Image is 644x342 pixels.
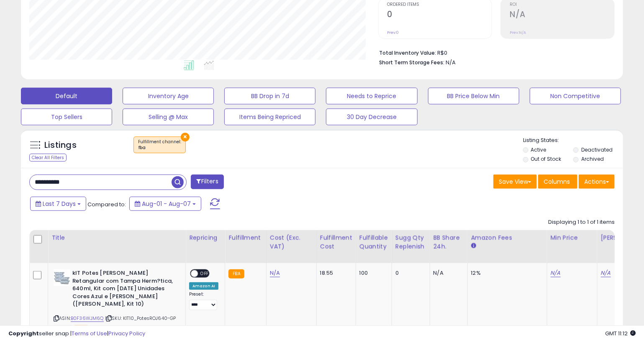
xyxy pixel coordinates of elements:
[601,269,611,277] a: N/A
[510,30,526,35] small: Prev: N/A
[434,233,464,251] div: BB Share 24h.
[138,145,181,151] div: fba
[387,30,399,35] small: Prev: 0
[138,139,181,151] span: Fulfillment channel :
[72,329,107,337] a: Terms of Use
[359,233,388,251] div: Fulfillable Quantity
[446,58,456,66] span: N/A
[320,269,349,277] div: 18.55
[270,233,313,251] div: Cost (Exc. VAT)
[471,233,544,242] div: Amazon Fees
[123,88,214,104] button: Inventory Age
[471,242,476,250] small: Amazon Fees.
[523,137,623,144] p: Listing States:
[428,88,519,104] button: BB Price Below Min
[551,269,561,277] a: N/A
[189,282,218,290] div: Amazon AI
[531,146,547,153] label: Active
[530,88,621,104] button: Non Competitive
[30,197,86,211] button: Last 7 Days
[72,269,174,310] b: kIT Potes [PERSON_NAME] Retangular com Tampa Herm?tica, 640ml, Kit com [DATE] Unidades Cores Azul...
[326,88,417,104] button: Needs to Reprice
[54,269,70,286] img: 41FZt+jXUOL._SL40_.jpg
[43,200,76,208] span: Last 7 Days
[434,269,461,277] div: N/A
[605,329,636,337] span: 2025-08-15 11:12 GMT
[21,109,112,125] button: Top Sellers
[581,146,613,153] label: Deactivated
[105,315,176,322] span: | SKU: KIT10_PotesROJ640-GP
[471,269,541,277] div: 12%
[387,10,492,21] h2: 0
[359,269,385,277] div: 100
[29,154,67,162] div: Clear All Filters
[387,3,492,7] span: Ordered Items
[538,175,577,189] button: Columns
[510,3,614,7] span: ROI
[531,155,562,162] label: Out of Stock
[380,47,608,57] li: R$0
[189,291,218,310] div: Preset:
[8,329,39,337] strong: Copyright
[581,155,604,162] label: Archived
[51,233,182,242] div: Title
[228,269,244,279] small: FBA
[270,269,280,277] a: N/A
[544,177,570,186] span: Columns
[108,329,145,337] a: Privacy Policy
[8,330,145,338] div: seller snap | |
[191,175,223,189] button: Filters
[548,218,615,226] div: Displaying 1 to 1 of 1 items
[392,230,430,263] th: Please note that this number is a calculation based on your required days of coverage and your ve...
[395,269,423,277] div: 0
[510,10,614,21] h2: N/A
[395,233,426,251] div: Sugg Qty Replenish
[129,197,201,211] button: Aug-01 - Aug-07
[380,59,445,66] b: Short Term Storage Fees:
[326,109,417,125] button: 30 Day Decrease
[224,88,316,104] button: BB Drop in 7d
[21,88,112,104] button: Default
[198,270,211,277] span: OFF
[142,200,191,208] span: Aug-01 - Aug-07
[380,49,436,56] b: Total Inventory Value:
[224,109,316,125] button: Items Being Repriced
[71,315,104,322] a: B0F36WJM6Q
[579,175,615,189] button: Actions
[189,233,221,242] div: Repricing
[87,200,126,208] span: Compared to:
[181,133,190,142] button: ×
[228,233,262,242] div: Fulfillment
[551,233,594,242] div: Min Price
[44,139,77,151] h5: Listings
[493,175,537,189] button: Save View
[320,233,352,251] div: Fulfillment Cost
[123,109,214,125] button: Selling @ Max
